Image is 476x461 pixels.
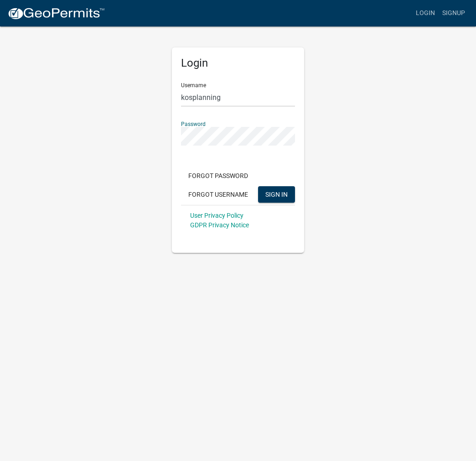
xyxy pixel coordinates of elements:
[181,186,255,203] button: Forgot Username
[439,5,469,22] a: Signup
[265,190,288,198] span: SIGN IN
[190,221,249,229] a: GDPR Privacy Notice
[181,57,295,70] h5: Login
[181,168,255,184] button: Forgot Password
[258,186,295,203] button: SIGN IN
[412,5,439,22] a: Login
[190,212,243,219] a: User Privacy Policy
